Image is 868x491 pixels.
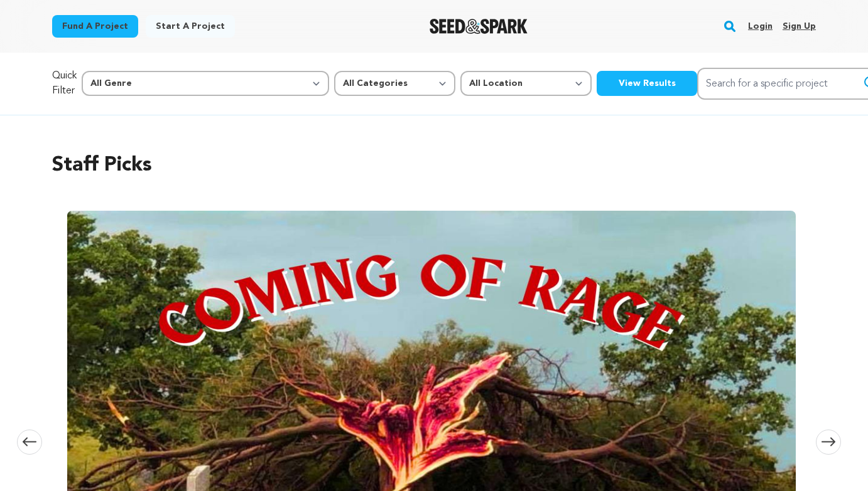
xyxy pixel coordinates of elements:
[748,16,773,36] a: Login
[52,150,816,181] h2: Staff Picks
[783,16,816,36] a: Sign up
[52,15,138,38] a: Fund a project
[430,19,528,34] a: Seed&Spark Homepage
[430,19,528,34] img: Seed&Spark Logo Dark Mode
[52,68,77,98] p: Quick Filter
[597,71,697,96] button: View Results
[146,15,235,38] a: Start a project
